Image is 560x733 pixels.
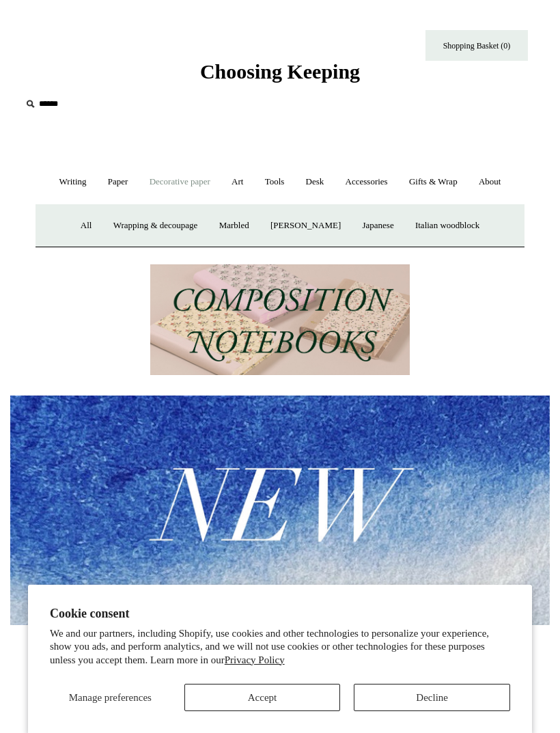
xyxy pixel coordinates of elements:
[352,208,403,244] a: Japanese
[184,684,341,711] button: Accept
[296,164,334,200] a: Desk
[210,208,259,244] a: Marbled
[150,264,410,375] img: 202302 Composition ledgers.jpg__PID:69722ee6-fa44-49dd-a067-31375e5d54ec
[50,684,171,711] button: Manage preferences
[225,654,285,665] a: Privacy Policy
[50,164,96,200] a: Writing
[50,627,510,667] p: We and our partners, including Shopify, use cookies and other technologies to personalize your ex...
[200,60,360,83] span: Choosing Keeping
[104,208,208,244] a: Wrapping & decoupage
[98,164,138,200] a: Paper
[140,164,220,200] a: Decorative paper
[354,684,510,711] button: Decline
[336,164,397,200] a: Accessories
[71,208,102,244] a: All
[50,607,510,621] h2: Cookie consent
[69,692,152,703] span: Manage preferences
[469,164,511,200] a: About
[200,71,360,81] a: Choosing Keeping
[425,30,528,61] a: Shopping Basket (0)
[406,208,489,244] a: Italian woodblock
[222,164,253,200] a: Art
[400,164,467,200] a: Gifts & Wrap
[261,208,350,244] a: [PERSON_NAME]
[255,164,294,200] a: Tools
[10,396,550,625] img: New.jpg__PID:f73bdf93-380a-4a35-bcfe-7823039498e1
